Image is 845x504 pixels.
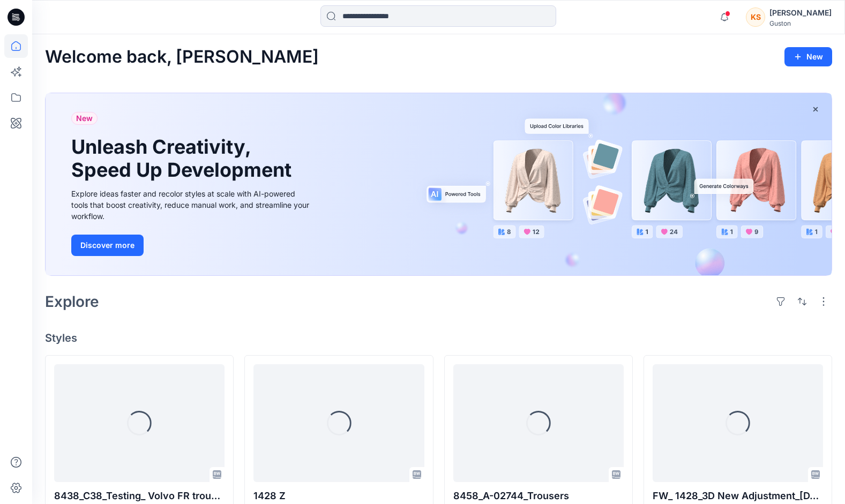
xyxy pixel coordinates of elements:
p: 8458_A-02744_Trousers [453,488,624,503]
span: New [76,112,93,125]
div: [PERSON_NAME] [769,6,832,19]
div: Explore ideas faster and recolor styles at scale with AI-powered tools that boost creativity, red... [71,188,312,222]
h2: Explore [45,293,99,310]
button: Discover more [71,235,144,256]
p: 1428 Z [253,488,424,503]
h2: Welcome back, [PERSON_NAME] [45,47,319,67]
button: New [784,47,832,66]
div: Guston [769,19,832,27]
h4: Styles [45,332,832,344]
p: 8438_C38_Testing_ Volvo FR trousers Women [54,488,225,503]
div: KS [746,7,765,27]
a: Discover more [71,235,312,256]
h1: Unleash Creativity, Speed Up Development [71,136,296,182]
p: FW_ 1428_3D New Adjustment_[DATE] [653,488,823,503]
